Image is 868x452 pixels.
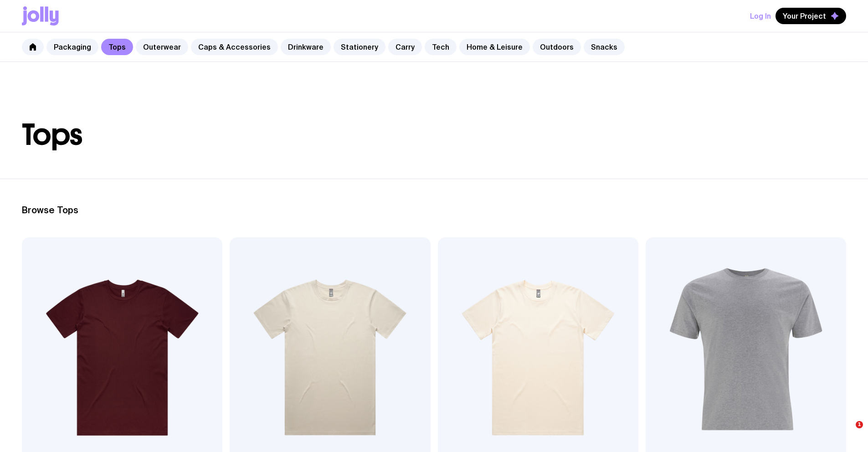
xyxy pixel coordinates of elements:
a: Outdoors [533,39,581,55]
a: Drinkware [281,39,331,55]
a: Carry [388,39,422,55]
a: Tech [425,39,457,55]
span: 1 [856,421,863,428]
span: Your Project [783,11,826,21]
h1: Tops [22,120,846,149]
a: Snacks [584,39,625,55]
iframe: Intercom live chat [837,421,859,443]
a: Caps & Accessories [191,39,278,55]
a: Stationery [334,39,385,55]
a: Packaging [46,39,98,55]
h2: Browse Tops [22,205,846,216]
a: Outerwear [136,39,188,55]
a: Home & Leisure [459,39,530,55]
button: Your Project [776,8,846,24]
button: Log In [750,8,771,24]
a: Tops [101,39,133,55]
